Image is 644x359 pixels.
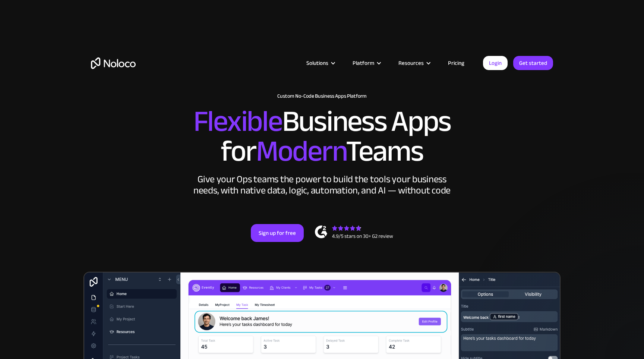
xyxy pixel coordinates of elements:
span: Flexible [193,94,282,149]
a: Login [483,56,508,70]
div: Solutions [306,58,328,68]
div: Platform [343,58,389,68]
div: Resources [398,58,424,68]
div: Resources [389,58,439,68]
a: Sign up for free [251,224,304,242]
div: Platform [353,58,374,68]
span: Modern [256,123,346,179]
h2: Business Apps for Teams [91,107,553,166]
a: Get started [513,56,553,70]
a: home [91,57,136,69]
div: Give your Ops teams the power to build the tools your business needs, with native data, logic, au... [192,174,452,196]
a: Pricing [439,58,474,68]
div: Solutions [297,58,343,68]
